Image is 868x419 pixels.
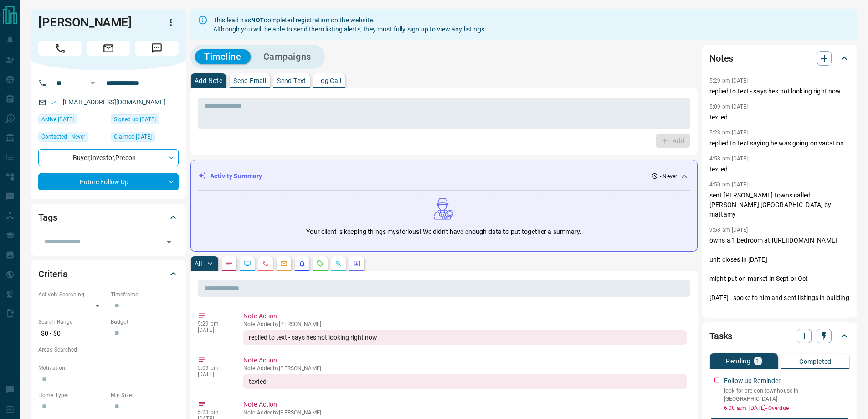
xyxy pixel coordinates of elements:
[306,227,581,237] p: Your client is keeping things mysterious! We didn't have enough data to put together a summary.
[111,318,179,326] p: Budget:
[213,12,484,37] div: This lead has completed registration on the website. Although you will be able to send them listi...
[335,260,342,267] svg: Opportunities
[709,113,850,122] p: texted
[87,41,130,56] span: Email
[38,346,179,354] p: Areas Searched:
[709,87,850,96] p: replied to text - says hes not looking right now
[353,260,360,267] svg: Agent Actions
[243,400,687,409] p: Note Action
[709,329,732,343] h2: Tasks
[243,330,687,345] div: replied to text - says hes not looking right now
[111,132,179,145] div: Wed Jun 04 2025
[198,321,230,327] p: 5:29 pm
[277,78,306,84] p: Send Text
[111,114,179,127] div: Wed Jun 04 2025
[660,172,677,181] p: - Never
[135,41,179,56] span: Message
[38,263,179,285] div: Criteria
[198,168,690,185] div: Activity Summary- Never
[709,155,748,162] p: 4:58 pm [DATE]
[709,47,850,69] div: Notes
[233,78,266,84] p: Send Email
[243,311,687,321] p: Note Action
[243,356,687,365] p: Note Action
[709,129,748,136] p: 5:23 pm [DATE]
[195,78,222,84] p: Add Note
[195,260,202,267] p: All
[244,260,251,267] svg: Lead Browsing Activity
[38,318,106,326] p: Search Range:
[756,358,760,364] p: 1
[38,41,82,56] span: Call
[317,78,341,84] p: Log Call
[709,191,850,219] p: sent [PERSON_NAME] towns called [PERSON_NAME] [GEOGRAPHIC_DATA] by mattamy
[254,49,320,64] button: Campaigns
[724,404,850,412] p: 6:00 a.m. [DATE] - Overdue
[726,358,750,364] p: Pending
[198,327,230,333] p: [DATE]
[63,98,166,106] a: [EMAIL_ADDRESS][DOMAIN_NAME]
[709,165,850,174] p: texted
[38,326,106,341] p: $0 - $0
[709,103,748,110] p: 5:09 pm [DATE]
[38,391,106,399] p: Home Type:
[38,15,149,30] h1: [PERSON_NAME]
[195,49,251,64] button: Timeline
[41,115,74,124] span: Active [DATE]
[198,409,230,415] p: 5:23 pm
[724,387,850,403] p: look for pre-con townhouse in [GEOGRAPHIC_DATA]
[38,114,106,127] div: Wed Jun 04 2025
[50,99,56,106] svg: Email Valid
[114,115,156,124] span: Signed up [DATE]
[87,78,98,88] button: Open
[38,364,179,372] p: Motivation:
[198,371,230,378] p: [DATE]
[709,227,748,233] p: 9:58 am [DATE]
[114,132,152,141] span: Claimed [DATE]
[724,376,781,386] p: Follow up Reminder
[799,358,832,365] p: Completed
[41,132,85,141] span: Contacted - Never
[198,365,230,371] p: 5:09 pm
[38,210,57,225] h2: Tags
[243,374,687,389] div: texted
[38,267,68,281] h2: Criteria
[243,321,687,327] p: Note Added by [PERSON_NAME]
[709,78,748,84] p: 5:29 pm [DATE]
[262,260,269,267] svg: Calls
[111,391,179,399] p: Min Size:
[709,325,850,347] div: Tasks
[317,260,324,267] svg: Requests
[243,365,687,372] p: Note Added by [PERSON_NAME]
[38,149,179,166] div: Buyer , Investor , Precon
[298,260,306,267] svg: Listing Alerts
[709,181,748,188] p: 4:50 pm [DATE]
[210,171,262,181] p: Activity Summary
[243,409,687,416] p: Note Added by [PERSON_NAME]
[38,207,179,228] div: Tags
[38,290,106,299] p: Actively Searching:
[226,260,233,267] svg: Notes
[251,16,264,24] strong: NOT
[38,173,179,190] div: Future Follow Up
[111,290,179,299] p: Timeframe:
[163,236,175,248] button: Open
[280,260,288,267] svg: Emails
[709,51,733,66] h2: Notes
[709,139,850,148] p: replied to text saying he was going on vacation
